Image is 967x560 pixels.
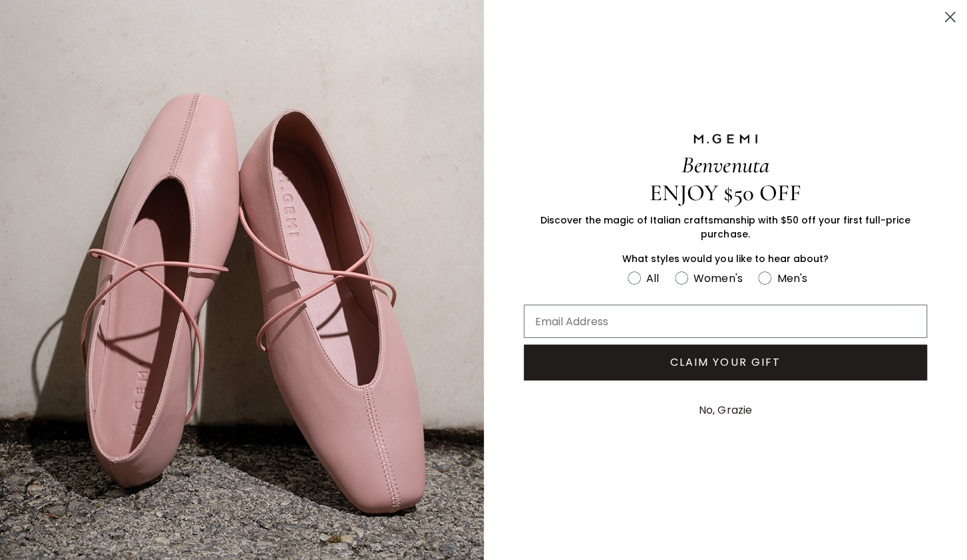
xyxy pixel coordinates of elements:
div: Men's [777,270,807,287]
span: ENJOY $50 OFF [650,179,801,207]
div: Women's [693,270,742,287]
span: What styles would you like to hear about? [622,252,828,265]
div: All [646,270,659,287]
span: Discover the magic of Italian craftsmanship with $50 off your first full-price purchase. [540,213,910,241]
button: No, Grazie [692,394,758,427]
button: Close dialog [938,5,962,29]
span: Benvenuta [681,151,769,179]
img: M.GEMI [692,133,759,145]
button: CLAIM YOUR GIFT [524,345,928,380]
input: Email Address [524,305,928,338]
